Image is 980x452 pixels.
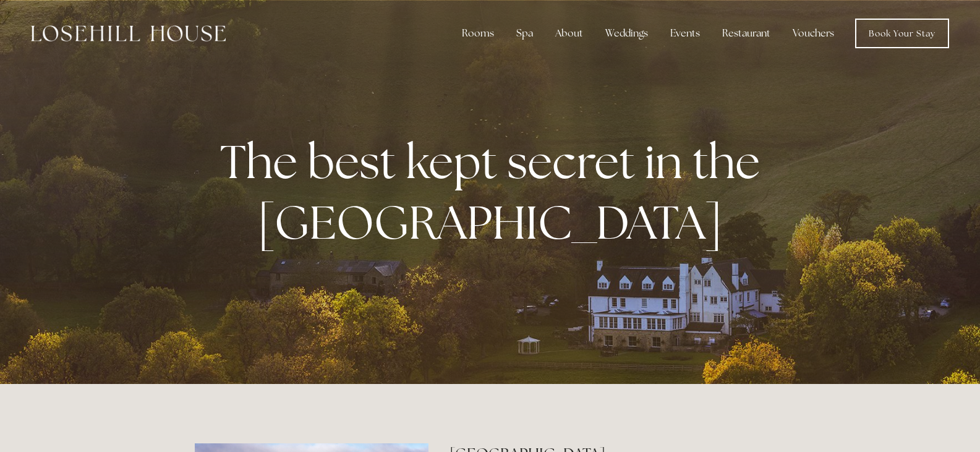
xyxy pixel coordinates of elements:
[545,21,593,46] div: About
[855,19,949,48] a: Book Your Stay
[712,21,780,46] div: Restaurant
[595,21,658,46] div: Weddings
[31,25,226,41] img: Losehill House
[220,131,770,252] strong: The best kept secret in the [GEOGRAPHIC_DATA]
[660,21,710,46] div: Events
[783,21,844,46] a: Vouchers
[506,21,543,46] div: Spa
[452,21,504,46] div: Rooms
